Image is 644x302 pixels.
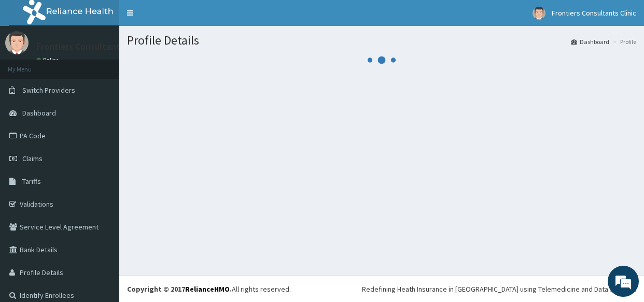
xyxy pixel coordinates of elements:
svg: audio-loading [366,45,397,76]
div: Redefining Heath Insurance in [GEOGRAPHIC_DATA] using Telemedicine and Data Science! [362,284,636,294]
a: Online [36,56,61,64]
footer: All rights reserved. [119,276,644,302]
span: Claims [22,154,43,163]
h1: Profile Details [127,34,636,47]
a: Dashboard [571,37,609,46]
img: User Image [5,31,29,54]
a: RelianceHMO [185,284,230,294]
span: Frontiers Consultants Clinic [552,8,636,18]
span: Switch Providers [22,85,75,95]
span: Dashboard [22,108,56,118]
li: Profile [610,37,636,46]
img: User Image [533,7,545,20]
strong: Copyright © 2017 . [127,284,232,294]
p: Frontiers Consultants Clinic [36,42,148,51]
span: Tariffs [22,177,41,186]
